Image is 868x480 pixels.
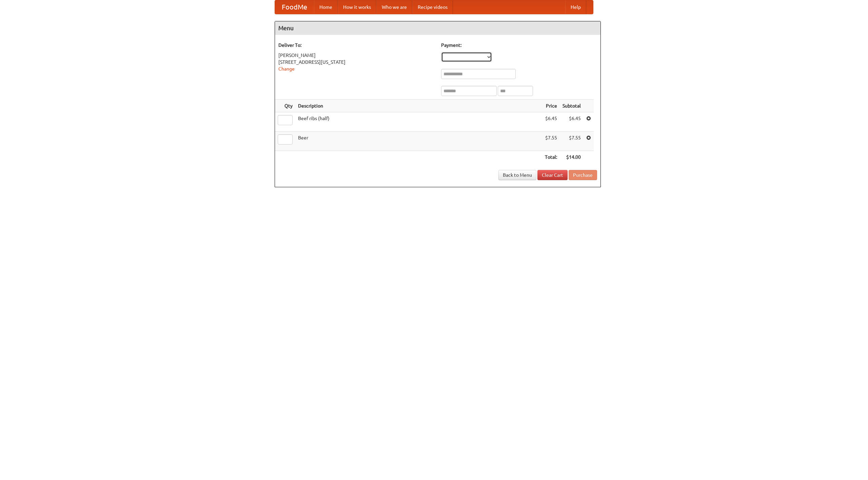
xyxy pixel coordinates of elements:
[560,112,584,132] td: $6.45
[542,100,560,112] th: Price
[278,52,434,59] div: [PERSON_NAME]
[376,0,412,14] a: Who we are
[338,0,376,14] a: How it works
[441,42,597,49] h5: Payment:
[560,151,584,164] th: $14.00
[560,100,584,112] th: Subtotal
[295,112,542,132] td: Beef ribs (half)
[542,151,560,164] th: Total:
[275,21,600,35] h4: Menu
[275,100,295,112] th: Qty
[560,132,584,151] td: $7.55
[412,0,453,14] a: Recipe videos
[314,0,338,14] a: Home
[275,0,314,14] a: FoodMe
[278,66,295,72] a: Change
[278,42,434,49] h5: Deliver To:
[278,59,434,65] div: [STREET_ADDRESS][US_STATE]
[295,132,542,151] td: Beer
[295,100,542,112] th: Description
[569,170,597,180] button: Purchase
[498,170,536,180] a: Back to Menu
[542,112,560,132] td: $6.45
[542,132,560,151] td: $7.55
[537,170,568,180] a: Clear Cart
[565,0,586,14] a: Help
